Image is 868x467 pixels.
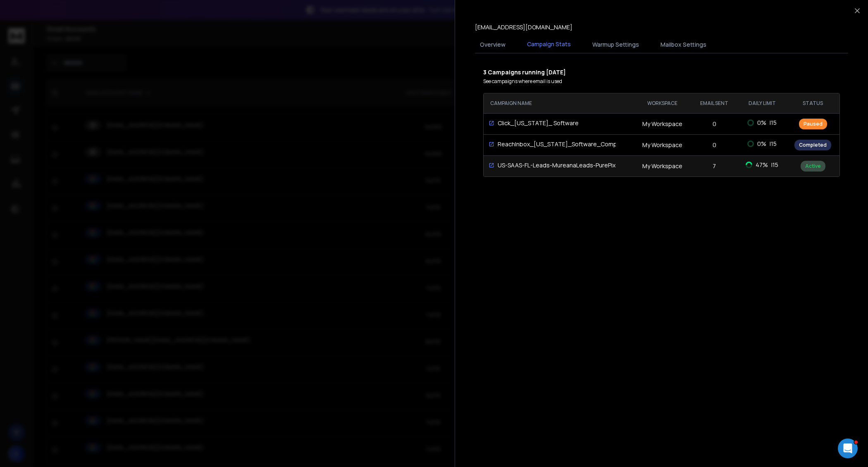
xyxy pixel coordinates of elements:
[484,114,616,132] td: Click_[US_STATE]_ Software
[634,134,691,155] td: My Workspace
[587,36,644,54] button: Warmup Settings
[757,119,766,127] span: 0 %
[656,36,711,54] button: Mailbox Settings
[794,140,831,150] div: Completed
[475,36,510,54] button: Overview
[738,114,786,132] td: | 15
[691,113,738,134] td: 0
[738,156,786,174] td: | 15
[691,93,738,113] th: EMAIL SENT
[691,155,738,176] td: 7
[484,93,634,113] th: CAMPAIGN NAME
[522,35,576,54] button: Campaign Stats
[738,135,786,153] td: | 15
[483,68,488,76] b: 3
[475,23,572,31] p: [EMAIL_ADDRESS][DOMAIN_NAME]
[484,135,616,153] td: ReachInbox_[US_STATE]_Software_Companies
[634,93,691,113] th: Workspace
[738,93,786,113] th: DAILY LIMIT
[757,140,766,148] span: 0 %
[786,93,839,113] th: STATUS
[483,68,840,76] p: Campaigns running [DATE]
[838,438,858,458] iframe: Intercom live chat
[691,134,738,155] td: 0
[483,78,840,85] p: See campaigns where email is used
[634,113,691,134] td: My Workspace
[634,155,691,176] td: My Workspace
[801,161,825,172] div: Active
[799,119,827,129] div: Paused
[756,161,768,169] span: 47 %
[484,156,616,174] td: US-SAAS-FL-Leads-MureanaLeads-PurePixel-Q3-2025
